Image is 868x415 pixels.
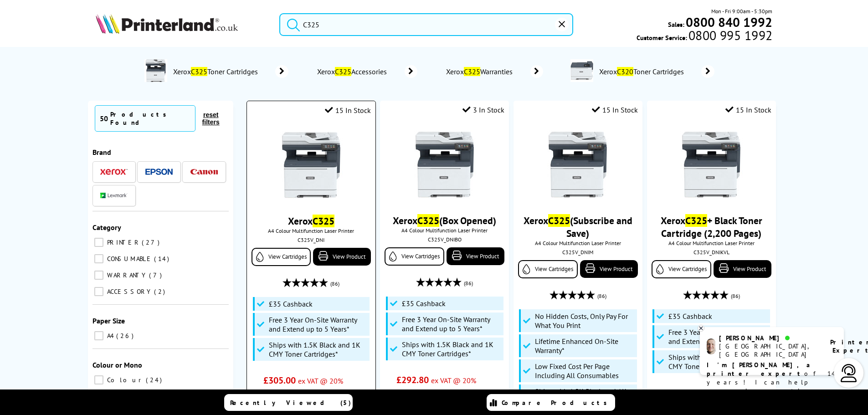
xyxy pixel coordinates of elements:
[597,287,606,305] span: (86)
[145,169,173,175] img: Epson
[224,394,353,411] a: Recently Viewed (5)
[731,287,740,305] span: (86)
[105,287,153,296] span: ACCESSORY
[92,223,121,232] span: Category
[840,364,858,382] img: user-headset-light.svg
[154,287,167,296] span: 2
[668,328,768,346] span: Free 3 Year On-Site Warranty and Extend up to 5 Years*
[637,31,772,42] span: Customer Service:
[100,169,128,175] img: Xerox
[668,353,768,371] span: Ships with 1.5K Black and 1K CMY Toner Cartridges*
[144,59,167,82] img: c325v_dni-deptimage.jpg
[580,260,638,278] a: View Product
[707,361,813,378] b: I'm [PERSON_NAME], a printer expert
[719,342,819,359] div: [GEOGRAPHIC_DATA], [GEOGRAPHIC_DATA]
[100,114,108,123] span: 50
[142,238,162,246] span: 27
[707,338,715,354] img: ashley-livechat.png
[92,360,142,369] span: Colour or Mono
[172,67,262,76] span: Xerox Toner Cartridges
[96,14,268,36] a: Printerland Logo
[154,255,171,263] span: 14
[711,7,772,15] span: Mon - Fri 9:00am - 5:30pm
[535,312,634,330] span: No Hidden Costs, Only Pay For What You Print
[668,312,712,321] span: £35 Cashback
[149,271,164,279] span: 7
[330,275,339,292] span: (86)
[617,67,633,76] mark: C320
[447,247,504,265] a: View Product
[548,214,570,227] mark: C325
[94,287,103,296] input: ACCESSORY 2
[663,387,696,399] span: £354.61
[592,105,638,114] div: 15 In Stock
[277,131,345,199] img: xerox-c325-front-small.jpg
[402,315,501,333] span: Free 3 Year On-Site Warranty and Extend up to 5 Years*
[544,130,612,199] img: xerox-c325-front-small.jpg
[96,14,238,34] img: Printerland Logo
[535,337,634,355] span: Lifetime Enhanced On-Site Warranty*
[252,248,311,266] a: View Cartridges
[335,67,351,76] mark: C325
[252,227,370,234] span: A4 Colour Multifunction Laser Printer
[263,374,296,386] span: £305.00
[191,67,207,76] mark: C325
[707,361,837,404] p: of 14 years! I can help you choose the right product
[94,331,103,340] input: A4 26
[462,105,504,114] div: 3 In Stock
[172,59,288,84] a: XeroxC325Toner Cartridges
[402,340,501,358] span: Ships with 1.5K Black and 1K CMY Toner Cartridges*
[92,316,125,325] span: Paper Size
[105,238,141,246] span: PRINTER
[402,299,446,308] span: £35 Cashback
[385,227,504,234] span: A4 Colour Multifunction Laser Printer
[269,315,367,333] span: Free 3 Year On-Site Warranty and Extend up to 5 Years*
[269,340,367,359] span: Ships with 1.5K Black and 1K CMY Toner Cartridges*
[116,332,136,340] span: 26
[94,271,103,280] input: WARRANTY 7
[190,169,218,175] img: Canon
[445,67,517,76] span: Xerox Warranties
[685,214,707,227] mark: C325
[686,14,772,31] b: 0800 840 1992
[668,20,684,29] span: Sales:
[417,214,439,227] mark: C325
[570,59,593,82] img: c320v_dni-deptimage.jpg
[445,65,543,78] a: XeroxC325Warranties
[279,13,573,36] input: Search
[431,376,476,385] span: ex VAT @ 20%
[464,67,480,76] mark: C325
[502,399,612,407] span: Compare Products
[92,148,111,157] span: Brand
[654,249,769,256] div: C325V_DNIKVL
[105,255,153,263] span: CONSUMABLE
[535,387,634,405] span: Ships with 1.5K Black and 1K CMY Toner Cartridges*
[110,110,190,127] div: Products Found
[288,215,334,227] a: XeroxC325
[100,193,128,198] img: Lexmark
[105,332,115,340] span: A4
[393,214,496,227] a: XeroxC325(Box Opened)
[518,240,638,246] span: A4 Colour Multifunction Laser Printer
[652,240,771,246] span: A4 Colour Multifunction Laser Printer
[105,271,148,279] span: WARRANTY
[535,362,634,380] span: Low Fixed Cost Per Page Including All Consumables
[524,214,632,240] a: XeroxC325(Subscribe and Save)
[298,376,343,385] span: ex VAT @ 20%
[195,111,226,126] button: reset filters
[598,59,714,84] a: XeroxC320Toner Cartridges
[520,249,636,256] div: C325V_DNIM
[464,275,473,292] span: (86)
[652,260,711,278] a: View Cartridges
[687,31,772,40] span: 0800 995 1992
[230,399,351,407] span: Recently Viewed (5)
[487,394,615,411] a: Compare Products
[254,236,368,243] div: C325V_DNI
[661,214,762,240] a: XeroxC325+ Black Toner Cartridge (2,200 Pages)
[677,130,745,199] img: xerox-c325-front-small.jpg
[105,376,145,384] span: Colour
[316,67,391,76] span: Xerox Accessories
[396,374,429,386] span: £292.80
[719,334,819,342] div: [PERSON_NAME]
[316,65,417,78] a: XeroxC325Accessories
